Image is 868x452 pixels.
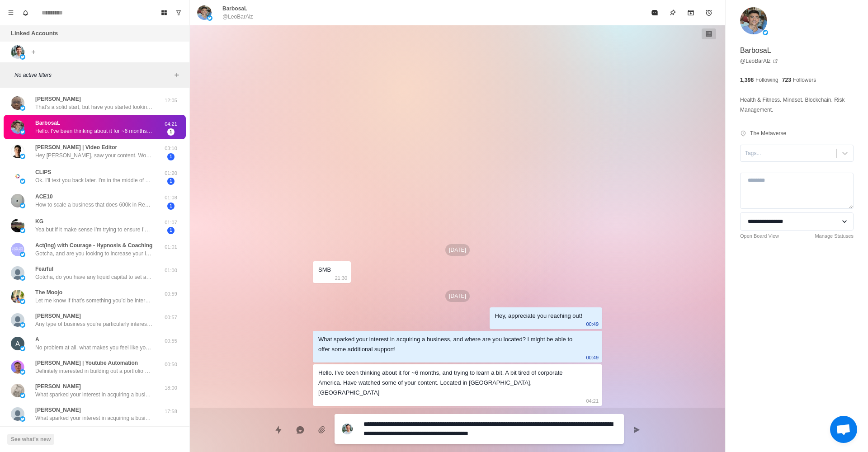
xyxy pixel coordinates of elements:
[160,145,182,152] p: 03:10
[160,219,182,226] p: 01:07
[313,421,331,439] button: Add media
[20,346,25,351] img: picture
[11,290,24,303] img: picture
[167,178,175,185] span: 1
[20,369,25,375] img: picture
[318,265,331,275] div: SMB
[35,391,153,399] p: What sparked your interest in acquiring a business, and where are you located? I might be able to...
[207,15,212,21] img: picture
[160,120,182,128] p: 04:21
[35,344,153,352] p: No problem at all, what makes you feel like you're a year away from pulling the trigger?
[11,194,24,207] img: picture
[171,5,186,20] button: Show unread conversations
[664,4,682,22] button: Pin
[35,367,153,375] p: Definitely interested in building out a portfolio of faceless channels.
[35,288,62,297] p: The Moojo
[11,145,24,158] img: picture
[750,129,786,137] p: The Metaverse
[830,416,857,443] div: Open chat
[20,252,25,257] img: picture
[11,219,24,232] img: picture
[160,384,182,392] p: 18:00
[20,393,25,398] img: picture
[11,29,58,38] p: Linked Accounts
[35,297,153,305] p: Let me know if that’s something you’d be interested in and I can set you up on a call with my con...
[160,337,182,345] p: 00:55
[740,45,771,56] p: BarbosaL
[20,299,25,304] img: picture
[157,5,171,20] button: Board View
[35,359,138,367] p: [PERSON_NAME] | Youtube Automation
[740,57,778,65] a: @LeoBarAlz
[445,244,470,256] p: [DATE]
[35,168,51,176] p: CLIPS
[11,266,24,280] img: picture
[4,5,18,20] button: Menu
[763,30,768,35] img: picture
[11,407,24,421] img: picture
[445,290,470,302] p: [DATE]
[20,105,25,111] img: picture
[740,95,854,115] p: Health & Fitness. Mindset. Blockchain. Risk Management.
[782,76,791,84] p: 723
[11,313,24,327] img: picture
[160,290,182,298] p: 00:59
[35,273,153,281] p: Gotcha, do you have any liquid capital to set aside to acquire a business?
[335,273,348,283] p: 21:30
[160,408,182,415] p: 17:58
[167,202,175,210] span: 1
[160,169,182,177] p: 01:20
[11,243,24,256] img: picture
[167,153,175,160] span: 1
[793,76,816,84] p: Followers
[35,143,117,151] p: [PERSON_NAME] | Video Editor
[171,70,182,80] button: Add filters
[20,54,25,60] img: picture
[167,128,175,136] span: 1
[269,421,288,439] button: Quick replies
[700,4,718,22] button: Add reminder
[35,335,39,344] p: A
[35,103,153,111] p: That's a solid start, but have you started looking for businesses to acquire yourself?
[197,5,212,20] img: picture
[160,97,182,104] p: 12:05
[586,353,599,363] p: 00:49
[342,424,353,434] img: picture
[222,5,247,13] p: BarbosaL
[7,434,54,445] button: See what's new
[35,265,53,273] p: Fearful
[740,76,754,84] p: 1,398
[11,337,24,350] img: picture
[18,5,33,20] button: Notifications
[35,226,153,234] p: Yea but if it make sense I’m trying to ensure I’m all in before beginning and not waste anyone’s ...
[35,201,153,209] p: How to scale a business that does 600k in Revenue to 2-3M
[20,416,25,422] img: picture
[35,406,81,414] p: [PERSON_NAME]
[586,396,599,406] p: 04:21
[627,421,646,439] button: Send message
[318,368,582,398] div: Hello. I've been thinking about it for ~6 months, and trying to learn a bit. A bit tired of corpo...
[20,129,25,135] img: picture
[35,250,153,258] p: Gotcha, and are you looking to increase your income through acquiring a cash flowing business spe...
[815,232,854,240] a: Manage Statuses
[495,311,582,321] div: Hey, appreciate you reaching out!
[11,120,24,134] img: picture
[160,243,182,251] p: 01:01
[35,151,153,160] p: Hey [PERSON_NAME], saw your content. Would it be of interest if we can get your Instagram account...
[11,360,24,374] img: picture
[35,414,153,422] p: What sparked your interest in acquiring a business, and where are you located? I might be able to...
[35,127,153,135] p: Hello. I've been thinking about it for ~6 months, and trying to learn a bit. A bit tired of corpo...
[35,119,60,127] p: BarbosaL
[646,4,664,22] button: Mark as read
[160,314,182,321] p: 00:57
[11,384,24,397] img: picture
[35,241,152,250] p: Act(ing) with Courage - Hypnosis & Coaching
[14,71,171,79] p: No active filters
[160,267,182,274] p: 01:00
[11,45,24,59] img: picture
[35,193,53,201] p: ACE10
[740,232,779,240] a: Open Board View
[20,228,25,233] img: picture
[35,320,153,328] p: Any type of business you're particularly interested in?
[28,47,39,57] button: Add account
